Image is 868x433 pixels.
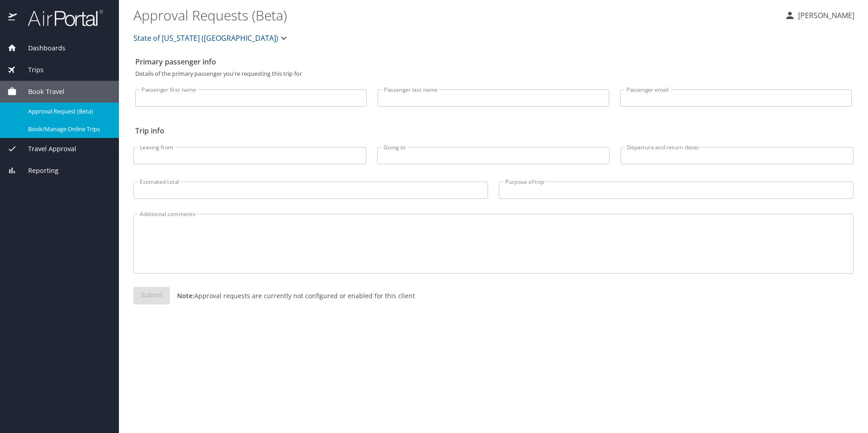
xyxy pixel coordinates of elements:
[28,107,108,116] span: Approval Request (Beta)
[18,9,103,27] img: airportal-logo.png
[795,10,854,21] p: [PERSON_NAME]
[133,1,777,29] h1: Approval Requests (Beta)
[170,291,415,300] p: Approval requests are currently not configured or enabled for this client
[135,71,852,77] p: Details of the primary passenger you're requesting this trip for
[17,166,59,176] span: Reporting
[781,7,858,24] button: [PERSON_NAME]
[8,9,18,27] img: icon-airportal.png
[17,144,76,154] span: Travel Approval
[17,43,65,53] span: Dashboards
[135,54,852,69] h2: Primary passenger info
[17,65,44,75] span: Trips
[130,29,293,47] button: State of [US_STATE] ([GEOGRAPHIC_DATA])
[135,123,852,138] h2: Trip info
[177,291,194,300] strong: Note:
[17,87,64,97] span: Book Travel
[133,32,278,44] span: State of [US_STATE] ([GEOGRAPHIC_DATA])
[28,125,108,133] span: Book/Manage Online Trips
